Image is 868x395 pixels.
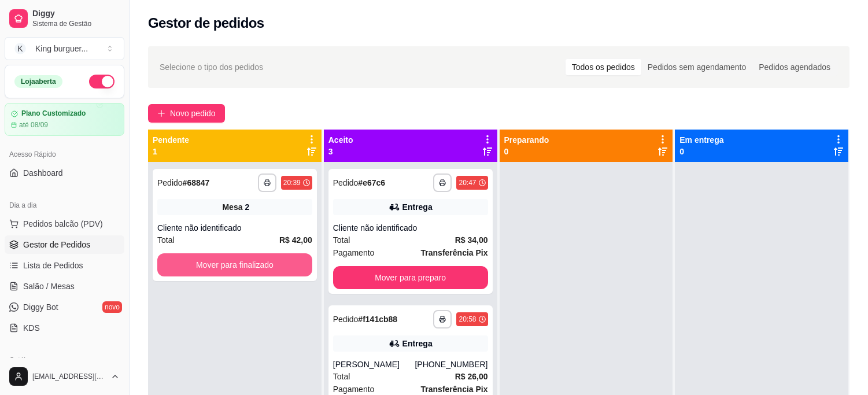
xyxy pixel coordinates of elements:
[32,372,106,381] span: [EMAIL_ADDRESS][DOMAIN_NAME]
[5,215,124,233] button: Pedidos balcão (PDV)
[333,266,488,289] button: Mover para preparo
[157,253,312,276] button: Mover para finalizado
[14,75,62,88] div: Loja aberta
[5,37,124,60] button: Select a team
[455,372,488,381] strong: R$ 26,00
[5,363,124,390] button: [EMAIL_ADDRESS][DOMAIN_NAME]
[5,164,124,182] a: Dashboard
[148,14,264,32] h2: Gestor de pedidos
[358,178,385,187] strong: # e67c6
[358,315,397,324] strong: # f141cb88
[566,59,641,75] div: Todos os pedidos
[148,104,225,123] button: Novo pedido
[23,260,83,271] span: Lista de Pedidos
[5,235,124,254] a: Gestor de Pedidos
[752,59,837,75] div: Pedidos agendados
[160,61,263,73] span: Selecione o tipo dos pedidos
[504,146,549,157] p: 0
[5,145,124,164] div: Acesso Rápido
[5,256,124,275] a: Lista de Pedidos
[402,338,433,349] div: Entrega
[333,315,359,324] span: Pedido
[5,196,124,215] div: Dia a dia
[170,107,216,120] span: Novo pedido
[157,109,165,117] span: plus
[183,178,210,187] strong: # 68847
[5,5,124,32] a: DiggySistema de Gestão
[23,322,40,334] span: KDS
[459,178,476,187] div: 20:47
[32,9,120,19] span: Diggy
[333,370,350,383] span: Total
[455,235,488,245] strong: R$ 34,00
[5,298,124,316] a: Diggy Botnovo
[5,103,124,136] a: Plano Customizadoaté 08/09
[5,351,124,370] div: Catálogo
[328,134,353,146] p: Aceito
[402,201,433,213] div: Entrega
[459,315,476,324] div: 20:58
[5,277,124,296] a: Salão / Mesas
[333,246,375,259] span: Pagamento
[157,234,175,246] span: Total
[89,75,114,88] button: Alterar Status
[679,146,723,157] p: 0
[333,359,415,370] div: [PERSON_NAME]
[14,43,26,54] span: K
[283,178,301,187] div: 20:39
[222,201,242,213] span: Mesa
[153,146,189,157] p: 1
[35,43,88,54] div: King burguer ...
[23,280,75,292] span: Salão / Mesas
[19,120,48,130] article: até 08/09
[23,239,90,250] span: Gestor de Pedidos
[23,167,63,179] span: Dashboard
[328,146,353,157] p: 3
[245,201,249,213] div: 2
[679,134,723,146] p: Em entrega
[333,178,359,187] span: Pedido
[153,134,189,146] p: Pendente
[21,109,86,118] article: Plano Customizado
[421,385,488,394] strong: Transferência Pix
[23,218,103,230] span: Pedidos balcão (PDV)
[333,234,350,246] span: Total
[23,301,58,313] span: Diggy Bot
[415,359,487,370] div: [PHONE_NUMBER]
[333,222,488,234] div: Cliente não identificado
[32,19,120,28] span: Sistema de Gestão
[279,235,312,245] strong: R$ 42,00
[5,319,124,337] a: KDS
[157,178,183,187] span: Pedido
[421,248,488,257] strong: Transferência Pix
[641,59,752,75] div: Pedidos sem agendamento
[504,134,549,146] p: Preparando
[157,222,312,234] div: Cliente não identificado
